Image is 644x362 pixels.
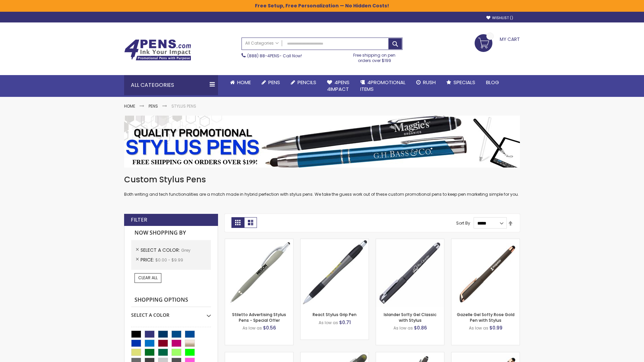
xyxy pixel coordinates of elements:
img: Gazelle Gel Softy Rose Gold Pen with Stylus-Grey [451,239,520,307]
span: As low as [243,325,262,331]
div: All Categories [124,75,218,95]
span: Pencils [298,79,316,86]
a: Wishlist [486,15,513,20]
img: Islander Softy Gel Classic with Stylus-Grey [376,239,444,307]
strong: Now Shopping by [131,226,211,240]
span: $0.86 [414,324,427,331]
span: Blog [486,79,499,86]
a: React Stylus Grip Pen-Grey [301,239,369,244]
strong: Grid [231,217,244,228]
a: Pens [149,103,158,109]
span: As low as [469,325,488,331]
div: Both writing and tech functionalities are a match made in hybrid perfection with stylus pens. We ... [124,174,520,197]
span: Price [141,256,155,263]
span: As low as [319,320,338,325]
span: As low as [393,325,413,331]
a: (888) 88-4PENS [247,53,279,59]
a: Custom Soft Touch® Metal Pens with Stylus-Grey [376,352,444,358]
span: Grey [181,247,191,253]
strong: Shopping Options [131,293,211,307]
a: 4PROMOTIONALITEMS [355,75,411,97]
img: Stiletto Advertising Stylus Pens-Grey [225,239,293,307]
a: Cyber Stylus 0.7mm Fine Point Gel Grip Pen-Grey [225,352,293,358]
div: Free shipping on pen orders over $199 [346,50,403,63]
a: Rush [411,75,441,90]
span: Rush [423,79,436,86]
label: Sort By [456,220,470,226]
span: All Categories [245,41,279,46]
a: Islander Softy Rose Gold Gel Pen with Stylus-Grey [451,352,520,358]
a: Islander Softy Gel Classic with Stylus-Grey [376,239,444,244]
img: 4Pens Custom Pens and Promotional Products [124,39,191,61]
a: 4Pens4impact [322,75,355,97]
strong: Stylus Pens [171,103,196,109]
span: $0.99 [489,324,502,331]
a: React Stylus Grip Pen [313,312,357,317]
div: Select A Color [131,307,211,318]
span: Select A Color [141,247,181,253]
a: Home [124,103,135,109]
a: Pencils [285,75,322,90]
a: All Categories [242,38,282,49]
span: $0.71 [339,319,351,326]
a: Gazelle Gel Softy Rose Gold Pen with Stylus-Grey [451,239,520,244]
span: - Call Now! [247,53,302,59]
a: Pens [256,75,285,90]
span: 4Pens 4impact [327,79,350,93]
img: Stylus Pens [124,116,520,168]
h1: Custom Stylus Pens [124,174,520,185]
a: Islander Softy Gel Classic with Stylus [384,312,436,323]
a: Clear All [135,273,161,283]
a: Stiletto Advertising Stylus Pens - Special Offer [232,312,286,323]
img: React Stylus Grip Pen-Grey [301,239,369,307]
span: Pens [268,79,280,86]
a: Home [225,75,256,90]
span: Clear All [138,275,158,281]
a: Specials [441,75,481,90]
a: Stiletto Advertising Stylus Pens-Grey [225,239,293,244]
strong: Filter [131,216,147,224]
a: Gazelle Gel Softy Rose Gold Pen with Stylus [457,312,515,323]
span: Home [237,79,251,86]
a: Souvenir® Jalan Highlighter Stylus Pen Combo-Grey [301,352,369,358]
span: $0.56 [263,324,276,331]
span: $0.00 - $9.99 [155,257,183,263]
span: 4PROMOTIONAL ITEMS [360,79,406,93]
span: Specials [453,79,475,86]
a: Blog [481,75,504,90]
